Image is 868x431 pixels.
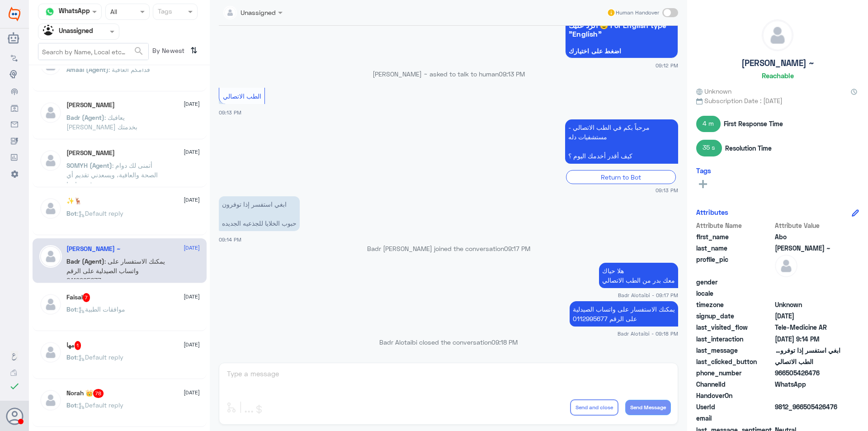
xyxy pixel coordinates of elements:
[696,232,773,242] span: first_name
[77,353,123,361] span: : Default reply
[43,25,57,38] img: Unassigned.svg
[696,221,773,230] span: Attribute Name
[39,197,62,220] img: defaultAdmin.png
[66,305,77,313] span: Bot
[775,289,840,298] span: null
[696,243,773,253] span: last_name
[133,46,144,57] span: search
[491,338,518,346] span: 09:18 PM
[775,357,840,366] span: الطب الاتصالي
[190,43,198,58] i: ⇅
[696,402,773,412] span: UserId
[39,245,62,268] img: defaultAdmin.png
[696,379,773,389] span: ChannelId
[6,407,23,425] button: Avatar
[66,245,121,253] h5: Abo Nasser ~
[66,161,112,169] span: SOMYH (Agent)
[9,381,20,392] i: check
[656,186,678,194] span: 09:13 PM
[66,101,115,109] h5: ابوغيث
[724,119,783,128] span: First Response Time
[66,257,165,284] span: : يمكنك الاستفسار على واتساب الصيدلية على الرقم 0112995677
[775,255,797,277] img: defaultAdmin.png
[741,58,814,68] h5: [PERSON_NAME] ~
[696,300,773,309] span: timezone
[77,401,123,409] span: : Default reply
[66,401,77,409] span: Bot
[66,293,90,302] h5: Faisal
[775,311,840,321] span: 2025-08-16T18:12:44.341Z
[184,293,200,301] span: [DATE]
[775,346,840,355] span: ابغي استفسر إذا توفرون حبوب الخلايا للجذعيه الجديده
[219,69,678,79] p: [PERSON_NAME] ~ asked to talk to human
[75,341,81,350] span: 1
[725,143,772,153] span: Resolution Time
[775,277,840,287] span: null
[219,196,300,231] p: 16/8/2025, 9:14 PM
[39,341,62,364] img: defaultAdmin.png
[696,208,728,216] h6: Attributes
[66,114,104,121] span: Badr (Agent)
[618,330,678,337] span: Badr Alotaibi - 09:18 PM
[184,100,200,108] span: [DATE]
[108,66,150,73] span: : قدامكم العافية
[565,119,678,164] p: 16/8/2025, 9:13 PM
[616,9,659,17] span: Human Handover
[77,209,123,217] span: : Default reply
[219,337,678,347] p: Badr Alotaibi closed the conversation
[696,311,773,321] span: signup_date
[569,47,675,55] span: اضغط على اختيارك
[149,43,187,61] span: By Newest
[775,243,840,253] span: Nasser ~
[775,402,840,412] span: 9812_966505426476
[43,5,57,19] img: whatsapp.png
[66,197,82,205] h5: ✨🦌
[219,244,678,253] p: Badr [PERSON_NAME] joined the conversation
[696,255,773,275] span: profile_pic
[184,244,200,252] span: [DATE]
[656,62,678,69] span: 09:12 PM
[775,221,840,230] span: Attribute Value
[696,116,721,132] span: 4 m
[696,346,773,355] span: last_message
[219,237,241,242] span: 09:14 PM
[599,263,678,288] p: 16/8/2025, 9:17 PM
[9,7,20,21] img: Widebot Logo
[219,109,241,115] span: 09:13 PM
[66,149,115,157] h5: Ahmed
[696,413,773,423] span: email
[184,148,200,156] span: [DATE]
[566,170,676,184] div: Return to Bot
[184,388,200,397] span: [DATE]
[775,300,840,309] span: Unknown
[156,6,172,18] div: Tags
[39,101,62,124] img: defaultAdmin.png
[762,20,793,51] img: defaultAdmin.png
[775,413,840,423] span: null
[77,305,125,313] span: : موافقات الطبية
[696,140,722,156] span: 35 s
[184,196,200,204] span: [DATE]
[39,293,62,316] img: defaultAdmin.png
[696,277,773,287] span: gender
[499,70,525,78] span: 09:13 PM
[775,322,840,332] span: Tele-Medicine AR
[570,399,618,416] button: Send and close
[775,368,840,378] span: 966505426476
[775,391,840,400] span: null
[696,96,859,105] span: Subscription Date : [DATE]
[696,357,773,366] span: last_clicked_button
[184,341,200,349] span: [DATE]
[66,66,108,73] span: Amaal (Agent)
[66,209,77,217] span: Bot
[66,341,81,350] h5: مها
[696,334,773,344] span: last_interaction
[625,400,671,415] button: Send Message
[38,43,148,60] input: Search by Name, Local etc…
[696,86,731,96] span: Unknown
[696,166,711,175] h6: Tags
[696,289,773,298] span: locale
[696,322,773,332] span: last_visited_flow
[570,301,678,327] p: 16/8/2025, 9:18 PM
[93,389,104,398] span: 78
